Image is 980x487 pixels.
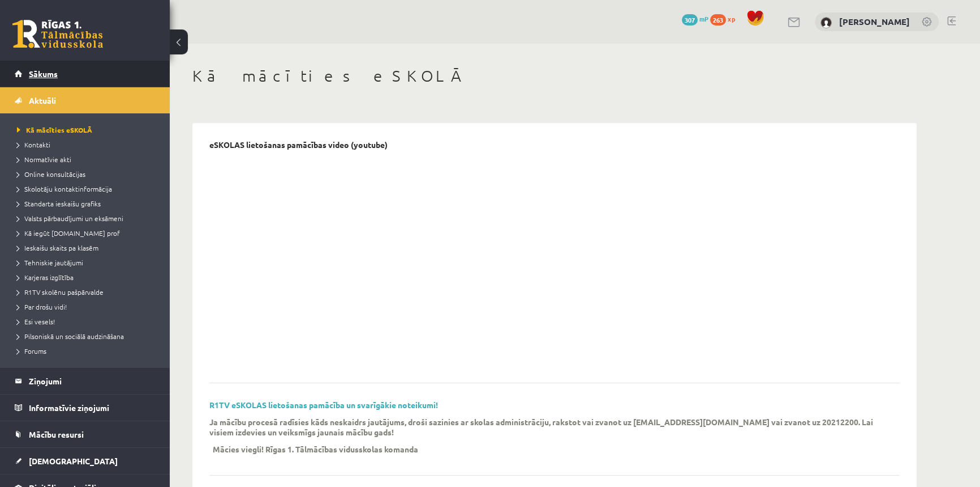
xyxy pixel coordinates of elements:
span: Par drošu vidi! [17,302,67,311]
span: [DEMOGRAPHIC_DATA] [29,456,118,466]
a: R1TV skolēnu pašpārvalde [17,287,158,297]
h1: Kā mācīties eSKOLĀ [192,66,917,86]
span: Sākums [29,69,58,79]
a: Normatīvie akti [17,154,158,164]
a: R1TV eSKOLAS lietošanas pamācība un svarīgākie noteikumi! [209,400,438,410]
a: Online konsultācijas [17,169,158,179]
span: Karjeras izglītība [17,273,74,282]
span: Esi vesels! [17,317,55,326]
a: Valsts pārbaudījumi un eksāmeni [17,213,158,223]
a: Esi vesels! [17,316,158,327]
span: Pilsoniskā un sociālā audzināšana [17,332,124,341]
p: Ja mācību procesā radīsies kāds neskaidrs jautājums, droši sazinies ar skolas administrāciju, rak... [209,417,883,437]
a: Pilsoniskā un sociālā audzināšana [17,331,158,341]
span: Ieskaišu skaits pa klasēm [17,243,98,252]
span: Kā iegūt [DOMAIN_NAME] prof [17,228,120,238]
a: Kā mācīties eSKOLĀ [17,125,158,135]
span: Valsts pārbaudījumi un eksāmeni [17,214,123,223]
span: Standarta ieskaišu grafiks [17,199,101,208]
p: Mācies viegli! [213,444,264,454]
a: Ieskaišu skaits pa klasēm [17,243,158,253]
span: Kā mācīties eSKOLĀ [17,125,92,134]
a: Mācību resursi [15,421,156,447]
span: R1TV skolēnu pašpārvalde [17,287,104,297]
a: 307 mP [682,14,708,23]
a: Rīgas 1. Tālmācības vidusskola [12,20,103,48]
span: Normatīvie akti [17,155,71,164]
span: 307 [682,14,698,26]
span: Online konsultācijas [17,170,85,179]
a: Ziņojumi [15,368,156,394]
a: Kontakti [17,139,158,150]
span: 263 [710,14,726,26]
a: Forums [17,346,158,356]
legend: Ziņojumi [29,368,156,394]
span: Forums [17,346,46,355]
span: Mācību resursi [29,429,84,439]
legend: Informatīvie ziņojumi [29,395,156,421]
a: [DEMOGRAPHIC_DATA] [15,448,156,474]
span: xp [728,14,735,23]
span: Kontakti [17,140,50,149]
a: Par drošu vidi! [17,302,158,312]
a: Standarta ieskaišu grafiks [17,198,158,209]
a: Tehniskie jautājumi [17,257,158,268]
a: [PERSON_NAME] [839,16,910,27]
p: eSKOLAS lietošanas pamācības video (youtube) [209,140,388,150]
a: Aktuāli [15,87,156,113]
p: Rīgas 1. Tālmācības vidusskolas komanda [265,444,418,454]
a: Karjeras izglītība [17,272,158,282]
a: Skolotāju kontaktinformācija [17,184,158,194]
a: Sākums [15,61,156,87]
span: Aktuāli [29,95,56,105]
a: Kā iegūt [DOMAIN_NAME] prof [17,228,158,238]
span: mP [699,14,708,23]
span: Tehniskie jautājumi [17,258,83,267]
img: Ingus Riciks [820,17,832,28]
a: 263 xp [710,14,741,23]
a: Informatīvie ziņojumi [15,395,156,421]
span: Skolotāju kontaktinformācija [17,184,112,193]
